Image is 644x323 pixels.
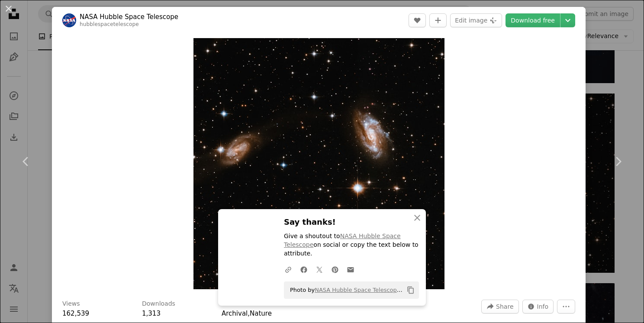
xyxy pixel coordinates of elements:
[560,13,575,27] button: Choose download size
[409,13,426,27] button: Like
[142,310,161,317] span: 1,313
[312,261,327,278] a: Share on Twitter
[496,300,513,313] span: Share
[506,13,560,27] a: Download free
[557,300,575,313] button: More Actions
[248,310,250,317] span: ,
[80,21,139,27] a: hubblespacetelescope
[80,13,178,21] a: NASA Hubble Space Telescope
[327,261,343,278] a: Share on Pinterest
[62,13,76,27] img: Go to NASA Hubble Space Telescope's profile
[522,300,554,313] button: Stats about this image
[450,13,502,27] button: Edit image
[284,232,419,258] p: Give a shoutout to on social or copy the text below to attribute.
[429,13,447,27] button: Add to Collection
[222,310,248,317] a: Archival
[284,233,401,248] a: NASA Hubble Space Telescope
[284,216,419,229] h3: Say thanks!
[250,310,272,317] a: Nature
[286,283,403,297] span: Photo by on
[343,261,358,278] a: Share over email
[537,300,549,313] span: Info
[62,310,89,317] span: 162,539
[193,38,444,289] button: Zoom in on this image
[315,287,402,293] a: NASA Hubble Space Telescope
[193,38,444,289] img: a group of stars that are in the sky
[296,261,312,278] a: Share on Facebook
[403,283,418,297] button: Copy to clipboard
[592,120,644,203] a: Next
[481,300,518,313] button: Share this image
[62,300,80,308] h3: Views
[142,300,175,308] h3: Downloads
